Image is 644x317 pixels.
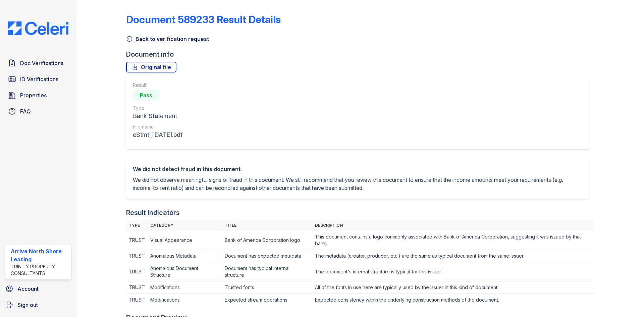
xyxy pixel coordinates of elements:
[126,294,148,306] td: TRUST
[20,91,47,99] span: Properties
[148,231,222,250] td: Visual Appearance
[222,262,312,281] td: Document has typical internal structure
[148,220,222,231] th: Category
[222,250,312,262] td: Document has expected metadata
[133,165,582,173] div: We did not detect fraud in this document.
[126,220,148,231] th: Type
[126,231,148,250] td: TRUST
[148,262,222,281] td: Anomalous Document Structure
[11,263,68,277] div: Trinity Property Consultants
[126,13,281,25] a: Document 589233 Result Details
[312,220,594,231] th: Description
[17,301,38,309] span: Sign out
[5,105,71,118] a: FAQ
[312,262,594,281] td: The document's internal structure is typical for this issuer.
[133,90,160,101] div: Pass
[312,281,594,294] td: All of the fonts in use here are typically used by the issuer in this kind of document.
[222,281,312,294] td: Trusted fonts
[222,294,312,306] td: Expected stream operations
[126,281,148,294] td: TRUST
[133,105,182,111] div: Type
[3,21,74,35] img: CE_Logo_Blue-a8612792a0a2168367f1c8372b55b34899dd931a85d93a1a3d3e32e68fde9ad4.png
[5,72,71,86] a: ID Verifications
[148,250,222,262] td: Anomalous Metadata
[133,111,182,121] div: Bank Statement
[133,130,182,140] div: eStmt_[DATE].pdf
[222,231,312,250] td: Bank of America Corporation logo
[11,247,68,263] div: Arrive North Shore Leasing
[20,59,63,67] span: Doc Verifications
[133,123,182,130] div: File name
[126,262,148,281] td: TRUST
[5,89,71,102] a: Properties
[312,294,594,306] td: Expected consistency within the underlying construction methods of the document.
[126,62,176,72] a: Original file
[222,220,312,231] th: Title
[5,56,71,70] a: Doc Verifications
[20,107,31,115] span: FAQ
[3,282,74,296] a: Account
[126,250,148,262] td: TRUST
[148,281,222,294] td: Modifications
[133,82,182,89] div: Result
[148,294,222,306] td: Modifications
[17,285,39,293] span: Account
[312,250,594,262] td: The metadata (creator, producer, etc.) are the same as typical document from the same issuer.
[3,298,74,312] a: Sign out
[312,231,594,250] td: This document contains a logo commonly associated with Bank of America Corporation, suggesting it...
[20,75,58,83] span: ID Verifications
[126,208,180,217] div: Result Indicators
[126,35,209,43] a: Back to verification request
[133,176,582,192] p: We did not observe meaningful signs of fraud in this document. We still recommend that you review...
[126,50,594,59] div: Document info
